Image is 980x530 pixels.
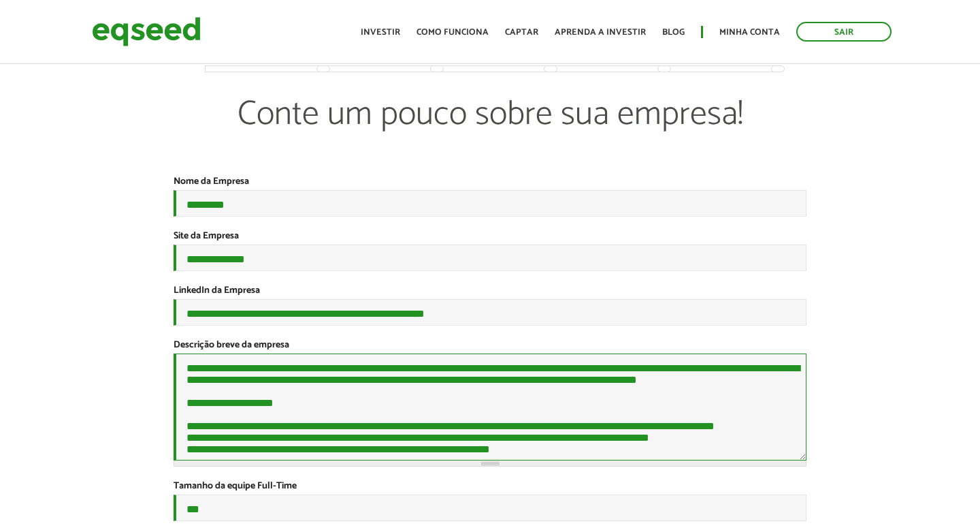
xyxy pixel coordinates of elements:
[361,28,400,37] a: Investir
[555,28,646,37] a: Aprenda a investir
[174,341,289,350] label: Descrição breve da empresa
[174,177,249,187] label: Nome da Empresa
[505,28,538,37] a: Captar
[796,22,892,42] a: Sair
[174,482,297,491] label: Tamanho da equipe Full-Time
[719,28,780,37] a: Minha conta
[92,14,201,50] img: EqSeed
[174,232,239,241] label: Site da Empresa
[206,94,775,176] p: Conte um pouco sobre sua empresa!
[662,28,685,37] a: Blog
[416,28,489,37] a: Como funciona
[174,286,260,296] label: LinkedIn da Empresa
